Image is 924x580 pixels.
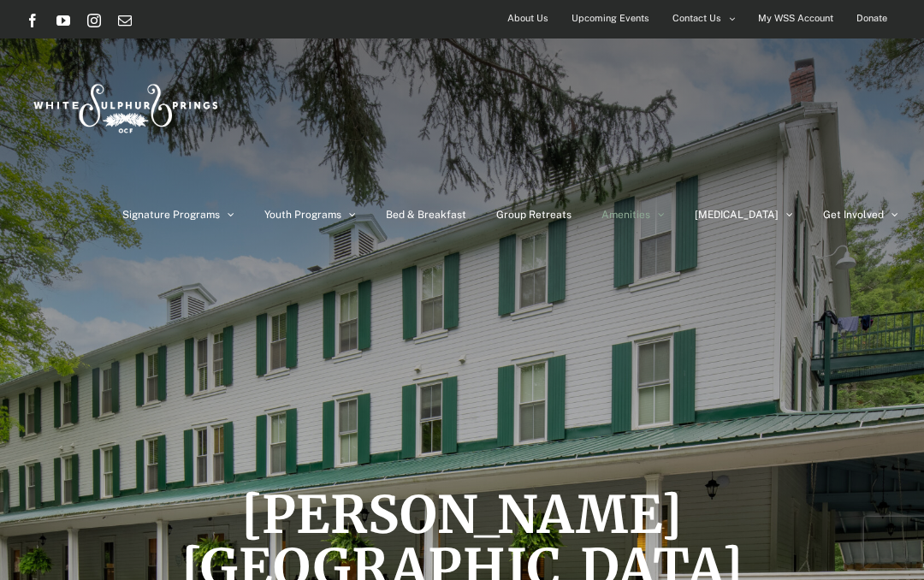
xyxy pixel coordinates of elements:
span: [MEDICAL_DATA] [695,210,779,220]
span: Amenities [601,210,650,220]
span: Get Involved [823,210,884,220]
span: About Us [507,6,548,31]
span: Signature Programs [122,210,220,220]
nav: Main Menu [122,172,898,257]
a: Facebook [26,14,39,27]
a: Amenities [601,172,665,257]
a: Group Retreats [496,172,572,257]
a: Signature Programs [122,172,234,257]
span: Contact Us [672,6,721,31]
img: White Sulphur Springs Logo [26,65,222,145]
a: [MEDICAL_DATA] [695,172,793,257]
span: Donate [856,6,887,31]
span: Bed & Breakfast [386,210,466,220]
a: Bed & Breakfast [386,172,466,257]
a: Youth Programs [264,172,356,257]
a: Email [118,14,132,27]
a: YouTube [56,14,70,27]
span: Group Retreats [496,210,572,220]
span: Youth Programs [264,210,341,220]
a: Instagram [87,14,101,27]
span: My WSS Account [758,6,833,31]
a: Get Involved [823,172,898,257]
span: Upcoming Events [572,6,649,31]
